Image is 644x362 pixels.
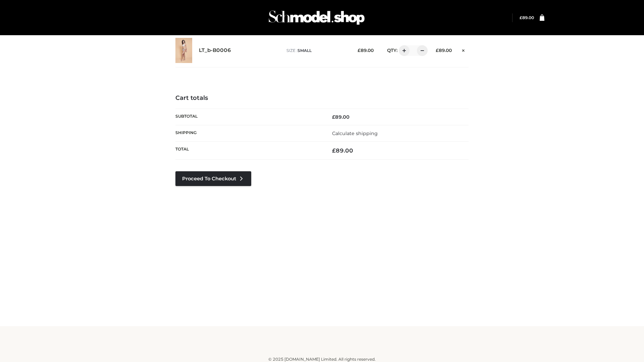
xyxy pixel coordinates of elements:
bdi: 89.00 [520,15,534,20]
span: £ [358,48,361,53]
span: £ [332,114,335,120]
h4: Cart totals [175,95,469,102]
bdi: 89.00 [358,48,374,53]
a: £89.00 [520,15,534,20]
span: £ [332,147,336,154]
span: £ [436,48,439,53]
a: Calculate shipping [332,130,378,136]
th: Shipping [175,125,322,141]
bdi: 89.00 [332,114,350,120]
img: Schmodel Admin 964 [266,4,367,31]
a: Remove this item [459,45,469,54]
span: £ [520,15,522,20]
span: SMALL [298,48,312,53]
p: size : [286,48,347,54]
a: Proceed to Checkout [175,171,251,186]
bdi: 89.00 [332,147,353,154]
th: Total [175,142,322,160]
div: QTY: [380,45,425,56]
th: Subtotal [175,109,322,125]
a: LT_b-B0006 [199,47,231,54]
bdi: 89.00 [436,48,452,53]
